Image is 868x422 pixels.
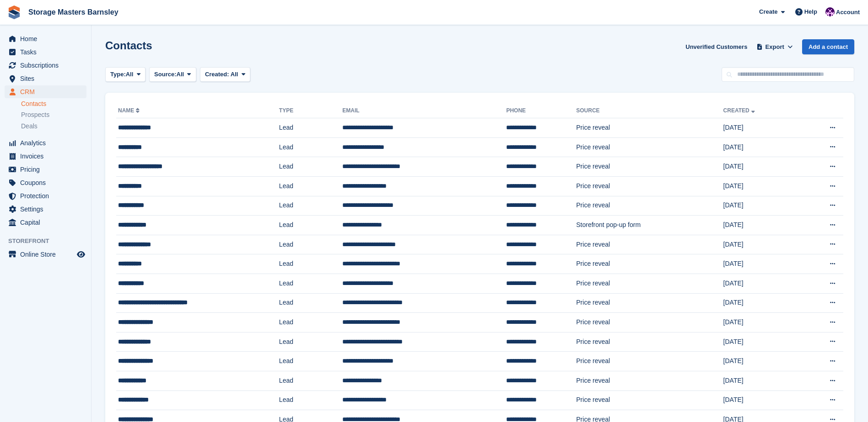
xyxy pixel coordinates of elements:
[5,150,86,163] a: menu
[723,107,757,114] a: Created
[279,176,342,196] td: Lead
[576,235,723,254] td: Price reveal
[149,67,196,82] button: Source: All
[576,176,723,196] td: Price reveal
[576,157,723,177] td: Price reveal
[723,254,800,274] td: [DATE]
[5,46,86,58] a: menu
[576,293,723,313] td: Price reveal
[576,371,723,390] td: Price reveal
[723,137,800,157] td: [DATE]
[21,121,86,131] a: Deals
[279,157,342,177] td: Lead
[21,100,86,108] a: Contacts
[682,39,751,54] a: Unverified Customers
[20,176,75,189] span: Coupons
[825,7,835,16] img: Louise Masters
[205,71,229,78] span: Created:
[755,39,795,54] button: Export
[279,196,342,216] td: Lead
[723,274,800,293] td: [DATE]
[110,70,126,79] span: Type:
[723,332,800,352] td: [DATE]
[836,8,860,17] span: Account
[279,216,342,235] td: Lead
[279,137,342,157] td: Lead
[766,42,784,52] span: Export
[723,313,800,332] td: [DATE]
[5,137,86,149] a: menu
[5,216,86,229] a: menu
[576,254,723,274] td: Price reveal
[576,118,723,138] td: Price reveal
[25,5,122,20] a: Storage Masters Barnsley
[576,196,723,216] td: Price reveal
[279,118,342,138] td: Lead
[576,332,723,352] td: Price reveal
[105,67,146,82] button: Type: All
[723,371,800,390] td: [DATE]
[105,39,152,52] h1: Contacts
[231,71,238,78] span: All
[20,190,75,202] span: Protection
[576,274,723,293] td: Price reveal
[723,196,800,216] td: [DATE]
[20,163,75,176] span: Pricing
[576,313,723,332] td: Price reveal
[5,190,86,202] a: menu
[5,203,86,216] a: menu
[118,107,141,114] a: Name
[279,313,342,332] td: Lead
[21,122,38,131] span: Deals
[279,332,342,352] td: Lead
[759,7,777,16] span: Create
[7,5,21,19] img: stora-icon-8386f47178a22dfd0bd8f6a31ec36ba5ce8667c1dd55bd0f319d3a0aa187defe.svg
[20,32,75,45] span: Home
[20,85,75,98] span: CRM
[20,46,75,58] span: Tasks
[576,352,723,371] td: Price reveal
[5,59,86,72] a: menu
[126,70,134,79] span: All
[804,7,817,16] span: Help
[723,216,800,235] td: [DATE]
[200,67,250,82] button: Created: All
[5,85,86,98] a: menu
[279,235,342,254] td: Lead
[576,390,723,410] td: Price reveal
[279,104,342,118] th: Type
[723,390,800,410] td: [DATE]
[723,118,800,138] td: [DATE]
[723,157,800,177] td: [DATE]
[8,237,91,246] span: Storefront
[576,216,723,235] td: Storefront pop-up form
[5,176,86,189] a: menu
[723,293,800,313] td: [DATE]
[177,70,184,79] span: All
[279,371,342,390] td: Lead
[154,70,176,79] span: Source:
[20,216,75,229] span: Capital
[723,235,800,254] td: [DATE]
[279,390,342,410] td: Lead
[723,352,800,371] td: [DATE]
[21,111,49,119] span: Prospects
[802,39,854,54] a: Add a contact
[21,110,86,120] a: Prospects
[279,352,342,371] td: Lead
[5,163,86,176] a: menu
[723,176,800,196] td: [DATE]
[279,254,342,274] td: Lead
[20,137,75,149] span: Analytics
[576,104,723,118] th: Source
[20,150,75,163] span: Invoices
[20,203,75,216] span: Settings
[5,32,86,45] a: menu
[20,59,75,72] span: Subscriptions
[5,248,86,261] a: menu
[576,137,723,157] td: Price reveal
[20,72,75,85] span: Sites
[342,104,506,118] th: Email
[5,72,86,85] a: menu
[279,274,342,293] td: Lead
